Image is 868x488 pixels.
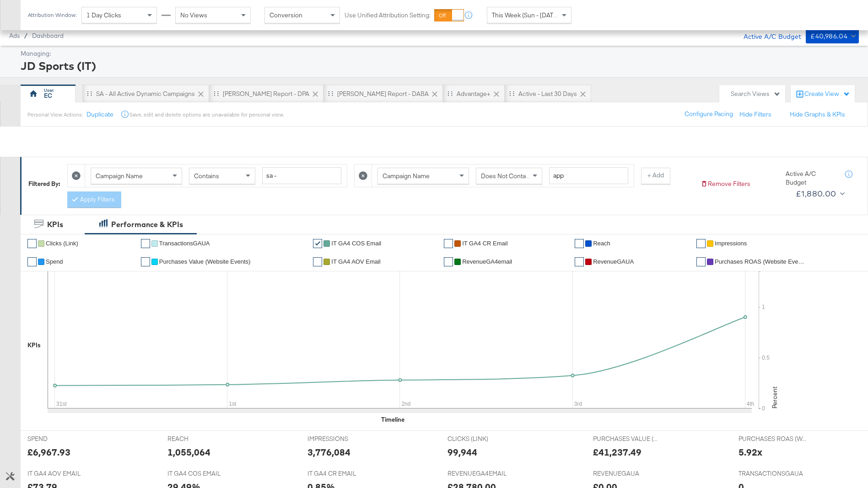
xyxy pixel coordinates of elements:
span: 1 Day Clicks [86,11,121,19]
div: Search Views [731,90,781,98]
div: Performance & KPIs [111,219,183,230]
div: Drag to reorder tab [214,91,219,96]
span: TransactionsGAUA [159,240,210,247]
span: Purchases ROAS (Website Events) [715,258,806,265]
span: Campaign Name [383,172,430,180]
div: Create View [804,90,850,99]
div: Managing: [21,49,857,58]
a: ✔ [27,257,37,266]
span: Ads [9,32,20,39]
div: Advantage+ [457,90,491,98]
span: TRANSACTIONSGAUA [739,469,807,478]
button: Configure Pacing [678,106,739,122]
a: ✔ [444,257,453,266]
label: Use Unified Attribution Setting: [345,11,431,20]
span: Impressions [715,240,747,247]
span: Campaign Name [96,172,143,180]
div: Active A/C Budget [786,170,836,186]
span: Contains [194,172,219,180]
div: Personal View Actions: [27,111,83,118]
input: Enter a search term [262,167,341,184]
span: RevenueGA4email [462,258,512,265]
span: IT GA4 CR Email [462,240,507,247]
span: Conversion [270,11,302,19]
div: KPIs [27,341,41,350]
button: Duplicate [86,110,113,119]
a: Dashboard [32,32,64,39]
span: IT GA4 CR EMAIL [307,469,376,478]
a: ✔ [313,239,322,248]
span: SPEND [27,435,96,443]
div: Filtered By: [28,180,60,188]
div: Attribution Window: [27,12,77,18]
button: £1,880.00 [792,186,846,201]
span: IT GA4 AOV EMAIL [27,469,96,478]
button: + Add [641,168,670,184]
div: Active - Last 30 Days [518,90,577,98]
a: ✔ [575,239,584,248]
a: ✔ [696,257,706,266]
span: Spend [46,258,63,265]
div: JD Sports (IT) [21,58,857,74]
span: / [20,32,32,39]
div: £40,986.04 [810,31,847,42]
text: Percent [771,387,779,408]
div: Drag to reorder tab [328,91,333,96]
div: Active A/C Budget [734,29,801,42]
span: REVENUEGAUA [593,469,662,478]
div: Drag to reorder tab [447,91,453,96]
span: No Views [180,11,207,19]
span: Clicks (Link) [46,240,78,247]
span: CLICKS (LINK) [447,435,516,443]
button: Remove Filters [701,180,750,188]
a: ✔ [444,239,453,248]
span: Reach [593,240,610,247]
span: Purchases Value (Website Events) [159,258,251,265]
button: Hide Filters [739,110,771,119]
span: RevenueGAUA [593,258,634,265]
span: Does Not Contain [481,172,531,180]
div: Timeline [381,415,404,424]
span: IT GA4 COS EMAIL [167,469,236,478]
a: ✔ [575,257,584,266]
div: Save, edit and delete options are unavailable for personal view. [129,111,284,118]
button: £40,986.04 [806,29,859,43]
div: 99,944 [447,446,477,459]
a: ✔ [696,239,706,248]
a: ✔ [141,239,150,248]
div: Drag to reorder tab [509,91,514,96]
a: ✔ [141,257,150,266]
button: Hide Graphs & KPIs [790,110,845,119]
div: 5.92x [739,446,762,459]
span: PURCHASES ROAS (WEBSITE EVENTS) [739,435,807,443]
div: 1,055,064 [167,446,210,459]
span: IMPRESSIONS [307,435,376,443]
a: ✔ [27,239,37,248]
a: ✔ [313,257,322,266]
div: [PERSON_NAME] Report - DPA [223,90,309,98]
span: IT GA4 AOV Email [331,258,380,265]
div: £41,237.49 [593,446,642,459]
div: EC [44,91,52,100]
div: Drag to reorder tab [87,91,92,96]
div: 3,776,084 [307,446,350,459]
div: KPIs [47,219,63,230]
span: REACH [167,435,236,443]
div: £6,967.93 [27,446,70,459]
span: REVENUEGA4EMAIL [447,469,516,478]
div: [PERSON_NAME] Report - DABA [337,90,429,98]
div: SA - All Active Dynamic Campaigns [96,90,195,98]
span: PURCHASES VALUE (WEBSITE EVENTS) [593,435,662,443]
span: IT GA4 COS Email [331,240,381,247]
div: £1,880.00 [796,187,836,201]
input: Enter a search term [549,167,628,184]
span: This Week (Sun - [DATE]) [492,11,561,19]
